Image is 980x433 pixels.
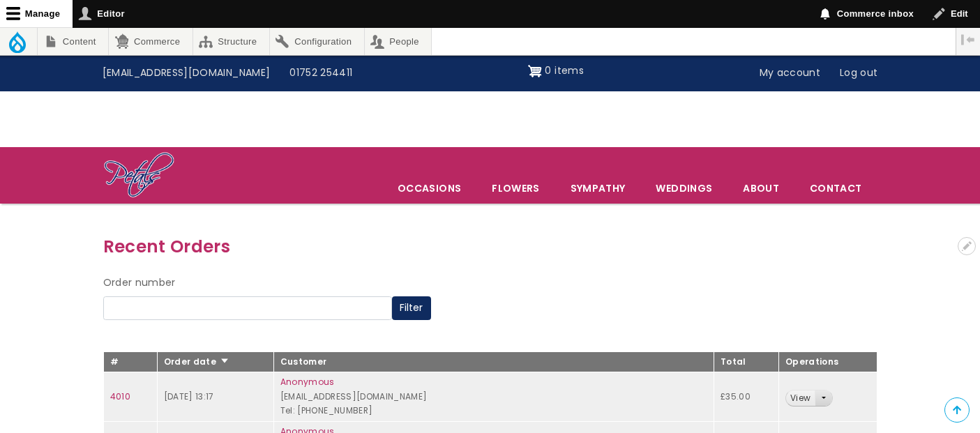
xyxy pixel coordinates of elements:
a: Anonymous [280,376,335,388]
a: Contact [795,174,876,203]
th: # [103,351,157,372]
img: Home [103,151,175,200]
td: £35.00 [714,372,779,422]
a: 4010 [110,390,130,402]
button: Open configuration options [958,237,976,255]
a: View [786,390,815,407]
a: People [365,28,432,55]
a: Commerce [109,28,192,55]
a: Flowers [477,174,554,203]
a: Content [38,28,108,55]
a: [EMAIL_ADDRESS][DOMAIN_NAME] [93,60,280,86]
a: Structure [193,28,269,55]
th: Total [714,351,779,372]
span: 0 items [545,63,583,77]
th: Customer [273,351,714,372]
span: Occasions [383,174,476,203]
td: [EMAIL_ADDRESS][DOMAIN_NAME] Tel: [PHONE_NUMBER] [273,372,714,422]
img: Shopping cart [528,60,542,82]
a: About [728,174,794,203]
a: Shopping cart 0 items [528,60,584,82]
span: Weddings [641,174,727,203]
a: Sympathy [556,174,640,203]
button: Vertical orientation [956,28,980,52]
label: Order number [103,275,176,291]
a: Log out [830,60,887,86]
h3: Recent Orders [103,233,877,260]
th: Operations [778,351,877,372]
a: 01752 254411 [280,60,362,86]
a: My account [750,60,831,86]
a: Configuration [270,28,364,55]
button: Filter [392,296,431,320]
a: Order date [164,356,230,367]
time: [DATE] 13:17 [164,390,214,402]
